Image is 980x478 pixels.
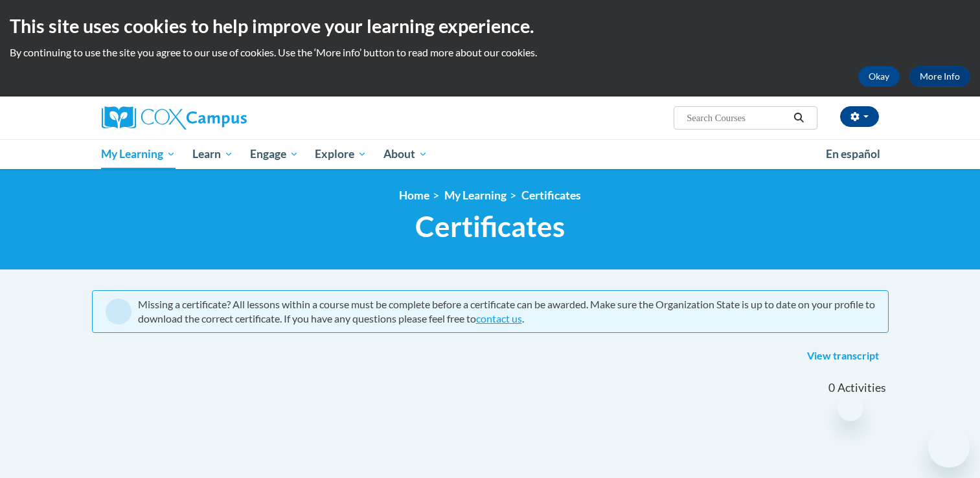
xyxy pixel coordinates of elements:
span: Engage [250,146,299,162]
a: En español [817,141,889,168]
a: Explore [306,139,375,169]
span: Explore [315,146,367,162]
span: En español [826,147,880,161]
a: Cox Campus [102,106,348,130]
iframe: Button to launch messaging window [928,426,970,468]
span: About [383,146,427,162]
a: More Info [909,66,970,87]
button: Account Settings [840,106,879,127]
button: Search [789,110,808,126]
a: Engage [242,139,307,169]
a: My Learning [444,188,507,202]
div: Missing a certificate? All lessons within a course must be complete before a certificate can be a... [138,297,875,326]
span: Learn [192,146,233,162]
iframe: Close message [838,395,863,421]
div: Main menu [82,139,898,169]
img: Cox Campus [102,106,247,130]
a: Certificates [521,188,581,202]
span: Activities [838,381,886,395]
input: Search Courses [685,110,789,126]
a: Home [399,188,429,202]
a: My Learning [93,139,185,169]
h2: This site uses cookies to help improve your learning experience. [10,13,970,39]
span: My Learning [101,146,176,162]
span: Certificates [415,209,565,244]
button: Okay [858,66,900,87]
a: Learn [184,139,242,169]
p: By continuing to use the site you agree to our use of cookies. Use the ‘More info’ button to read... [10,45,970,60]
a: About [375,139,436,169]
span: 0 [828,381,835,395]
a: View transcript [797,346,889,367]
a: contact us [476,312,522,324]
